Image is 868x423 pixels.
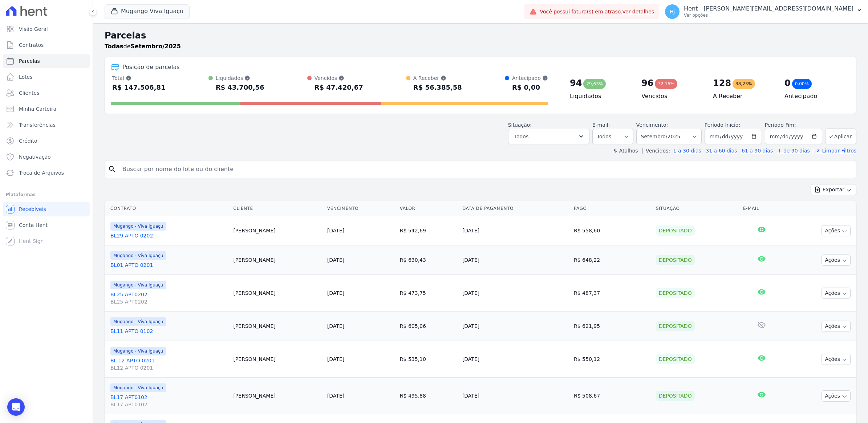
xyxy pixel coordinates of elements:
[778,148,810,154] a: + de 90 dias
[230,201,324,216] th: Cliente
[705,122,740,128] label: Período Inicío:
[230,312,324,341] td: [PERSON_NAME]
[613,148,638,154] label: ↯ Atalhos
[713,92,773,101] h4: A Receber
[570,92,630,101] h4: Liquidados
[571,312,653,341] td: R$ 621,95
[230,216,324,245] td: [PERSON_NAME]
[3,134,90,148] a: Crédito
[656,225,695,236] div: Depositado
[397,201,459,216] th: Valor
[733,79,755,89] div: 38,23%
[110,364,227,371] span: BL12 APTO 0201
[508,129,589,144] button: Todos
[514,132,528,141] span: Todos
[641,77,653,89] div: 96
[230,378,324,414] td: [PERSON_NAME]
[822,288,851,299] button: Ações
[110,317,166,326] span: Mugango - Viva Iguaçu
[656,288,695,298] div: Depositado
[413,82,462,93] div: R$ 56.385,58
[19,137,37,145] span: Crédito
[110,281,166,289] span: Mugango - Viva Iguaçu
[540,8,654,16] span: Você possui fatura(s) em atraso.
[19,153,51,160] span: Negativação
[327,257,344,263] a: [DATE]
[19,57,40,65] span: Parcelas
[216,74,264,82] div: Liquidados
[3,54,90,68] a: Parcelas
[19,206,46,213] span: Recebíveis
[656,321,695,331] div: Depositado
[784,77,791,89] div: 0
[571,245,653,275] td: R$ 648,22
[327,290,344,296] a: [DATE]
[792,79,812,89] div: 0,00%
[571,275,653,312] td: R$ 487,37
[656,354,695,364] div: Depositado
[105,29,856,42] h2: Parcelas
[742,148,773,154] a: 61 a 90 dias
[641,92,701,101] h4: Vencidos
[110,401,227,408] span: BL17 APT0102
[110,291,227,305] a: BL25 APT0202BL25 APT0202
[811,184,856,195] button: Exportar
[3,22,90,36] a: Visão Geral
[684,12,853,18] p: Ver opções
[570,77,582,89] div: 94
[653,201,740,216] th: Situação
[110,347,166,355] span: Mugango - Viva Iguaçu
[655,79,677,89] div: 32,15%
[110,394,227,408] a: BL17 APT0102BL17 APT0102
[659,1,868,22] button: Hj Hent - [PERSON_NAME][EMAIL_ADDRESS][DOMAIN_NAME] Ver opções
[19,105,56,113] span: Minha Carteira
[108,165,117,174] i: search
[19,221,48,229] span: Conta Hent
[118,162,853,176] input: Buscar por nome do lote ou do cliente
[105,42,181,51] p: de
[459,341,571,378] td: [DATE]
[110,261,227,269] a: BL01 APTO 0201
[3,86,90,100] a: Clientes
[230,245,324,275] td: [PERSON_NAME]
[230,275,324,312] td: [PERSON_NAME]
[706,148,737,154] a: 31 a 60 dias
[131,43,181,50] strong: Setembro/2025
[110,251,166,260] span: Mugango - Viva Iguaçu
[397,378,459,414] td: R$ 495,88
[822,354,851,365] button: Ações
[825,129,856,144] button: Aplicar
[19,25,48,33] span: Visão Geral
[583,79,606,89] div: 29,63%
[122,63,180,72] div: Posição de parcelas
[327,356,344,362] a: [DATE]
[740,201,783,216] th: E-mail
[822,321,851,332] button: Ações
[3,218,90,232] a: Conta Hent
[19,73,33,81] span: Lotes
[112,74,166,82] div: Total
[3,118,90,132] a: Transferências
[19,169,64,176] span: Troca de Arquivos
[327,393,344,399] a: [DATE]
[459,312,571,341] td: [DATE]
[459,275,571,312] td: [DATE]
[813,148,856,154] a: ✗ Limpar Filtros
[3,70,90,84] a: Lotes
[105,4,190,18] button: Mugango Viva Iguaçu
[19,41,44,49] span: Contratos
[397,216,459,245] td: R$ 542,69
[3,150,90,164] a: Negativação
[327,323,344,329] a: [DATE]
[216,82,264,93] div: R$ 43.700,56
[110,232,227,239] a: BL29 APTO 0202.
[571,216,653,245] td: R$ 558,60
[642,148,670,154] label: Vencidos:
[656,255,695,265] div: Depositado
[459,216,571,245] td: [DATE]
[765,121,822,129] label: Período Fim:
[822,255,851,266] button: Ações
[673,148,701,154] a: 1 a 30 dias
[3,202,90,216] a: Recebíveis
[112,82,166,93] div: R$ 147.506,81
